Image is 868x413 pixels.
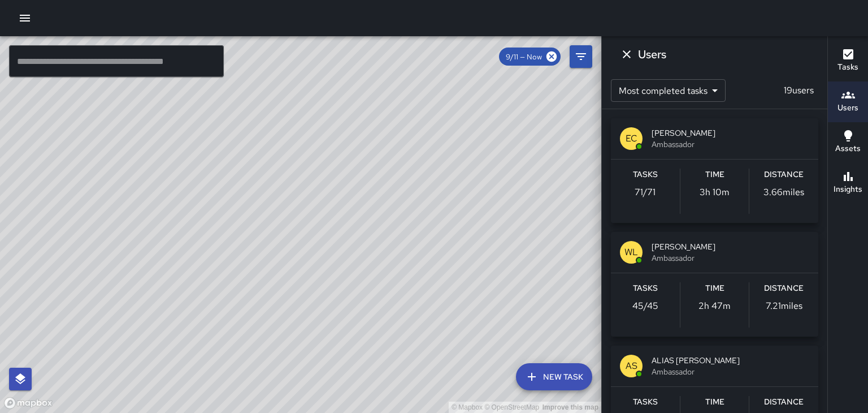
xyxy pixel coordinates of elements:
[705,282,724,295] h6: Time
[633,282,658,295] h6: Tasks
[779,84,818,97] p: 19 users
[764,169,804,181] h6: Distance
[652,252,809,264] span: Ambassador
[516,363,592,390] button: New Task
[700,186,730,199] p: 3h 10m
[837,61,858,74] h6: Tasks
[611,79,726,102] div: Most completed tasks
[626,359,637,373] p: AS
[766,299,802,313] p: 7.21 miles
[615,43,638,66] button: Dismiss
[652,366,809,377] span: Ambassador
[834,183,862,196] h6: Insights
[652,355,809,366] span: ALIAS [PERSON_NAME]
[763,186,804,199] p: 3.66 miles
[828,163,868,204] button: Insights
[837,102,858,114] h6: Users
[611,118,818,223] button: EC[PERSON_NAME]AmbassadorTasks71/71Time3h 10mDistance3.66miles
[652,139,809,150] span: Ambassador
[626,132,637,145] p: EC
[705,396,724,408] h6: Time
[611,232,818,337] button: WL[PERSON_NAME]AmbassadorTasks45/45Time2h 47mDistance7.21miles
[633,396,658,408] h6: Tasks
[835,143,861,155] h6: Assets
[828,41,868,81] button: Tasks
[638,45,666,63] h6: Users
[652,241,809,252] span: [PERSON_NAME]
[633,169,658,181] h6: Tasks
[635,186,656,199] p: 71 / 71
[652,127,809,139] span: [PERSON_NAME]
[698,299,731,313] p: 2h 47m
[828,122,868,163] button: Assets
[828,81,868,122] button: Users
[705,169,724,181] h6: Time
[764,396,804,408] h6: Distance
[499,52,549,62] span: 9/11 — Now
[632,299,658,313] p: 45 / 45
[764,282,804,295] h6: Distance
[624,246,638,259] p: WL
[499,48,561,66] div: 9/11 — Now
[570,45,592,68] button: Filters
